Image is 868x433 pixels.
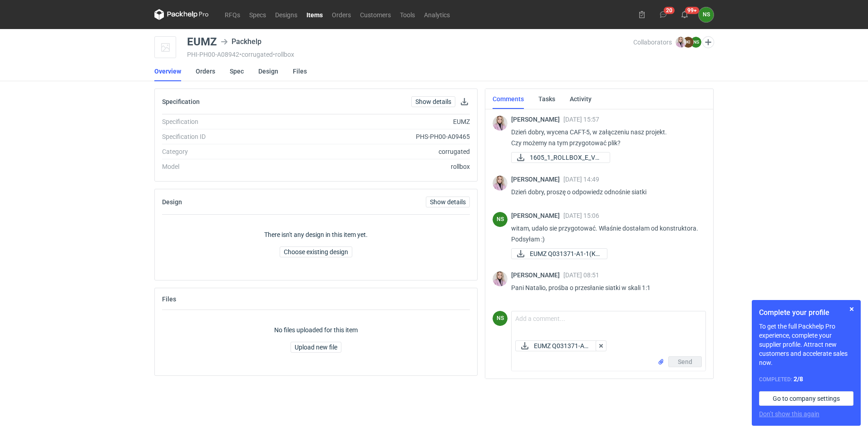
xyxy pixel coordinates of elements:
[678,359,692,365] span: Send
[395,9,419,20] a: Tools
[759,409,819,418] button: Don’t show this again
[187,36,217,47] div: EUMZ
[676,37,686,48] img: Klaudia Wiśniewska
[493,89,524,109] a: Comments
[230,61,244,81] a: Spec
[162,295,176,303] h2: Files
[187,51,633,58] div: PHI-PH00-A08942
[493,311,508,326] div: Natalia Stępak
[511,248,602,259] div: EUMZ Q031371-A1-1(K).PDF
[245,9,271,20] a: Specs
[511,152,602,163] div: 1605_1_ROLLBOX_E_V5- final.pdf
[196,61,215,81] a: Orders
[154,61,181,81] a: Overview
[683,37,694,48] figcaption: KI
[162,147,285,156] div: Category
[530,249,600,259] span: EUMZ Q031371-A1-1(K)...
[702,36,714,48] button: Edit collaborators
[493,176,508,191] img: Klaudia Wiśniewska
[493,271,508,286] img: Klaudia Wiśniewska
[411,96,455,107] a: Show details
[285,147,470,156] div: corrugated
[563,116,599,123] span: [DATE] 15:57
[285,117,470,126] div: EUMZ
[493,212,508,227] div: Natalia Stępak
[511,271,563,279] span: [PERSON_NAME]
[563,271,599,279] span: [DATE] 08:51
[162,198,182,206] h2: Design
[538,89,555,109] a: Tasks
[534,341,590,351] span: EUMZ Q031371-A1...
[239,51,273,58] span: • corrugated
[162,162,285,171] div: Model
[258,61,278,81] a: Design
[295,344,337,350] span: Upload new file
[355,9,395,20] a: Customers
[284,249,348,255] span: Choose existing design
[656,7,671,22] button: 20
[511,116,563,123] span: [PERSON_NAME]
[221,36,261,47] div: Packhelp
[633,39,672,46] span: Collaborators
[493,116,508,131] img: Klaudia Wiśniewska
[273,51,294,58] span: • rollbox
[154,9,209,20] svg: Packhelp Pro
[511,212,563,219] span: [PERSON_NAME]
[285,132,470,141] div: PHS-PH00-A09465
[511,127,699,148] p: Dzień dobry, wycena CAFT-5, w załączeniu nasz projekt. Czy możemy na tym przygotować plik?
[794,375,803,383] strong: 2 / 8
[759,374,853,384] div: Completed:
[699,7,714,22] button: NS
[493,212,508,227] figcaption: NS
[302,9,327,20] a: Items
[515,340,597,351] div: EUMZ Q031371-A1-1(skala 1).pdf
[274,325,358,335] p: No files uploaded for this item
[162,98,200,105] h2: Specification
[291,342,341,353] button: Upload new file
[563,212,599,219] span: [DATE] 15:06
[162,132,285,141] div: Specification ID
[511,223,699,245] p: witam, udało sie przygotować. Właśnie dostałam od konstruktora. Podsyłam :)
[563,176,599,183] span: [DATE] 14:49
[285,162,470,171] div: rollbox
[271,9,302,20] a: Designs
[459,96,470,107] button: Download specification
[511,152,610,163] a: 1605_1_ROLLBOX_E_V5-...
[846,304,857,315] button: Skip for now
[511,282,699,293] p: Pani Natalio, prośba o przesłanie siatki w skali 1:1
[759,391,853,406] a: Go to company settings
[327,9,355,20] a: Orders
[511,248,607,259] a: EUMZ Q031371-A1-1(K)...
[690,37,701,48] figcaption: NS
[515,340,597,351] button: EUMZ Q031371-A1...
[280,246,352,257] button: Choose existing design
[530,153,602,162] span: 1605_1_ROLLBOX_E_V5-...
[293,61,307,81] a: Files
[511,187,699,197] p: Dzień dobry, proszę o odpowiedz odnośnie siatki
[570,89,592,109] a: Activity
[264,230,368,239] p: There isn't any design in this item yet.
[677,7,692,22] button: 99+
[668,356,702,367] button: Send
[220,9,245,20] a: RFQs
[426,197,470,207] a: Show details
[162,117,285,126] div: Specification
[759,307,853,318] h1: Complete your profile
[419,9,454,20] a: Analytics
[699,7,714,22] div: Natalia Stępak
[493,311,508,326] figcaption: NS
[759,322,853,367] p: To get the full Packhelp Pro experience, complete your supplier profile. Attract new customers an...
[511,176,563,183] span: [PERSON_NAME]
